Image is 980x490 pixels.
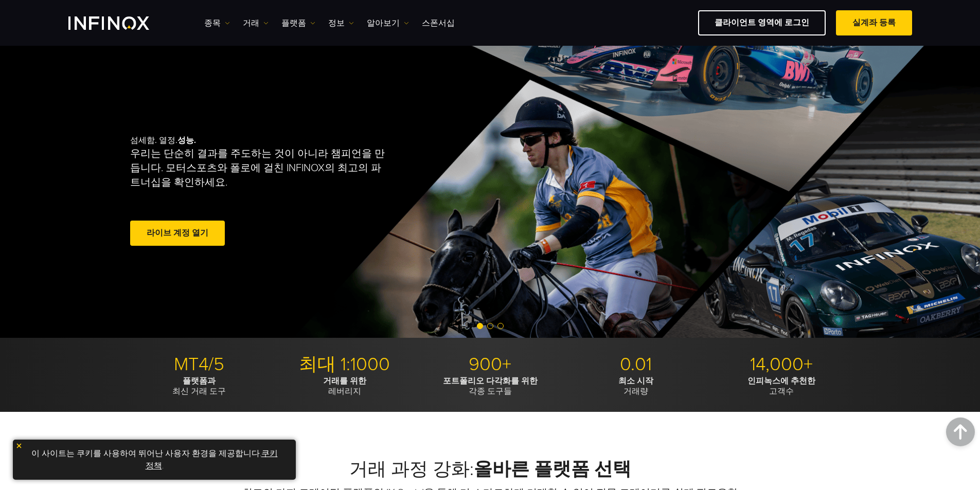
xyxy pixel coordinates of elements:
p: 레버리지 [276,376,414,396]
p: 최신 거래 도구 [130,376,268,396]
a: 플랫폼 [281,17,315,29]
strong: 플랫폼과 [183,376,216,386]
img: yellow close icon [15,442,23,449]
a: 알아보기 [367,17,409,29]
p: 14,000+ [712,353,850,376]
a: 정보 [328,17,354,29]
div: 섬세함. 열정. [130,119,454,265]
p: 900+ [421,353,559,376]
p: 이 사이트는 쿠키를 사용하여 뛰어난 사용자 환경을 제공합니다. . [18,445,291,475]
span: Go to slide 1 [477,323,483,329]
p: 최대 1:1000 [276,353,414,376]
a: 종목 [204,17,230,29]
a: 실계좌 등록 [836,10,912,35]
a: 스폰서십 [422,17,455,29]
strong: 최소 시작 [618,376,653,386]
strong: 포트폴리오 다각화를 위한 [443,376,538,386]
p: 거래량 [567,376,705,396]
h2: 거래 과정 강화: [130,458,850,481]
p: 고객수 [712,376,850,396]
a: 라이브 계정 열기 [130,221,225,246]
a: INFINOX Logo [68,16,173,30]
p: MT4/5 [130,353,268,376]
span: Go to slide 2 [487,323,493,329]
strong: 거래를 위한 [323,376,366,386]
strong: 올바른 플랫폼 선택 [474,458,631,480]
a: 거래 [243,17,269,29]
p: 우리는 단순히 결과를 주도하는 것이 아니라 챔피언을 만듭니다. 모터스포츠와 폴로에 걸친 INFINOX의 최고의 파트너십을 확인하세요. [130,147,389,190]
p: 각종 도구들 [421,376,559,396]
strong: 인피녹스에 추천한 [747,376,815,386]
span: Go to slide 3 [497,323,504,329]
p: 0.01 [567,353,705,376]
strong: 성능. [177,135,196,146]
a: 클라이언트 영역에 로그인 [698,10,826,35]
